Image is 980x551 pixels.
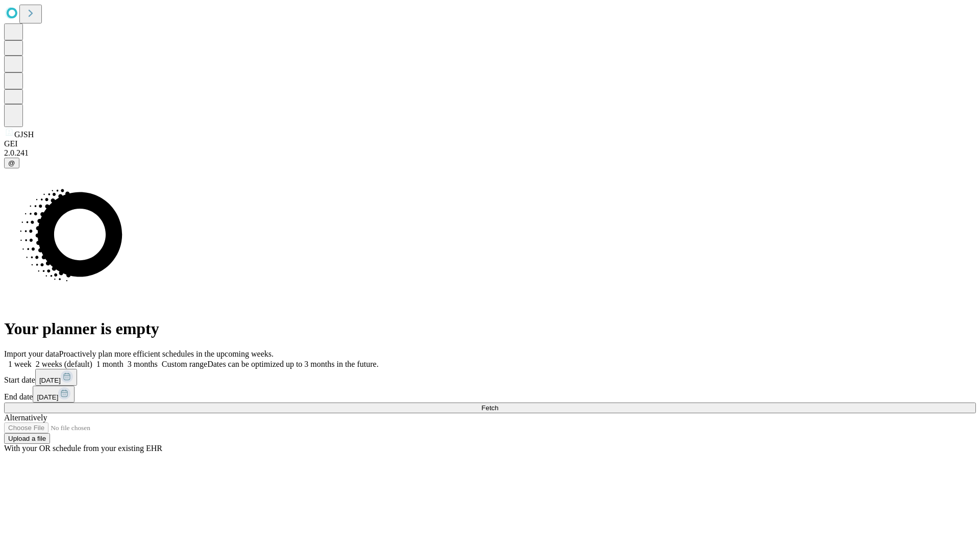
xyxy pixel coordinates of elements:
span: @ [8,159,15,167]
button: @ [4,158,19,168]
span: GJSH [14,130,34,139]
span: With your OR schedule from your existing EHR [4,444,162,453]
span: 1 week [8,360,32,368]
span: 2 weeks (default) [36,360,92,368]
span: Proactively plan more efficient schedules in the upcoming weeks. [59,349,274,358]
span: Fetch [481,404,498,412]
div: Start date [4,369,976,386]
h1: Your planner is empty [4,319,976,338]
span: [DATE] [37,393,58,401]
span: Alternatively [4,413,47,422]
span: 1 month [96,360,124,368]
span: [DATE] [39,377,61,384]
span: 3 months [128,360,158,368]
button: Upload a file [4,433,50,444]
div: End date [4,386,976,403]
div: 2.0.241 [4,148,976,158]
span: Dates can be optimized up to 3 months in the future. [207,360,378,368]
button: [DATE] [35,369,77,386]
span: Import your data [4,349,59,358]
span: Custom range [162,360,207,368]
button: Fetch [4,403,976,413]
div: GEI [4,139,976,148]
button: [DATE] [33,386,75,403]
